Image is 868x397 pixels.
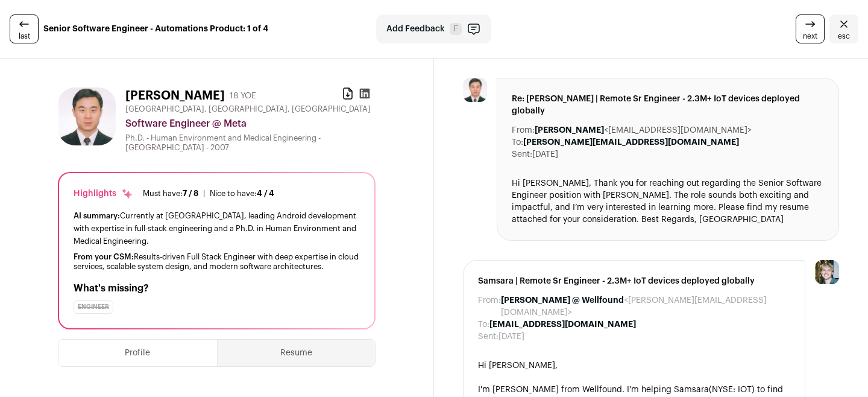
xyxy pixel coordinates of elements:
[535,124,752,136] dd: <[EMAIL_ADDRESS][DOMAIN_NAME]>
[463,78,487,102] img: 96f6512b0537380932af79abf1f8954c3742994532a7c67bac25c6974bb16df7.jpg
[74,209,360,247] div: Currently at [GEOGRAPHIC_DATA], leading Android development with expertise in full-stack engineer...
[74,188,133,200] div: Highlights
[10,14,39,43] a: last
[512,148,532,160] dt: Sent:
[796,14,825,43] a: next
[125,104,371,114] span: [GEOGRAPHIC_DATA], [GEOGRAPHIC_DATA], [GEOGRAPHIC_DATA]
[489,320,636,329] b: [EMAIL_ADDRESS][DOMAIN_NAME]
[478,294,501,319] dt: From:
[815,260,839,284] img: 6494470-medium_jpg
[230,90,256,102] div: 18 YOE
[74,281,360,296] h2: What's missing?
[501,294,790,319] dd: <[PERSON_NAME][EMAIL_ADDRESS][DOMAIN_NAME]>
[74,300,113,314] div: Engineer
[143,189,274,198] ul: |
[512,136,523,148] dt: To:
[478,360,790,372] div: Hi [PERSON_NAME],
[74,252,360,272] div: Results-driven Full Stack Engineer with deep expertise in cloud services, scalable system design,...
[512,93,824,117] span: Re: [PERSON_NAME] | Remote Sr Engineer - 2.3M+ IoT devices deployed globally
[58,87,116,145] img: 96f6512b0537380932af79abf1f8954c3742994532a7c67bac25c6974bb16df7.jpg
[43,23,268,35] strong: Senior Software Engineer - Automations Product: 1 of 4
[19,31,30,41] span: last
[535,126,604,135] b: [PERSON_NAME]
[498,331,524,343] dd: [DATE]
[829,14,858,43] a: Close
[257,189,274,197] span: 4 / 4
[501,296,624,305] b: [PERSON_NAME] @ Wellfound
[183,189,198,197] span: 7 / 8
[143,189,198,198] div: Must have:
[512,124,535,136] dt: From:
[210,189,274,198] div: Nice to have:
[125,133,376,153] div: Ph.D. - Human Environment and Medical Engineering - [GEOGRAPHIC_DATA] - 2007
[532,148,558,160] dd: [DATE]
[478,319,489,331] dt: To:
[74,212,120,220] span: AI summary:
[838,31,850,41] span: esc
[125,116,376,131] div: Software Engineer @ Meta
[512,177,824,226] div: Hi [PERSON_NAME], Thank you for reaching out regarding the Senior Software Engineer position with...
[218,340,376,366] button: Resume
[450,23,462,35] span: F
[386,23,445,35] span: Add Feedback
[58,340,217,366] button: Profile
[74,253,134,261] span: From your CSM:
[376,14,491,43] button: Add Feedback F
[478,275,790,287] span: Samsara | Remote Sr Engineer - 2.3M+ IoT devices deployed globally
[478,331,498,343] dt: Sent:
[803,31,817,41] span: next
[125,87,225,104] h1: [PERSON_NAME]
[523,138,739,147] b: [PERSON_NAME][EMAIL_ADDRESS][DOMAIN_NAME]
